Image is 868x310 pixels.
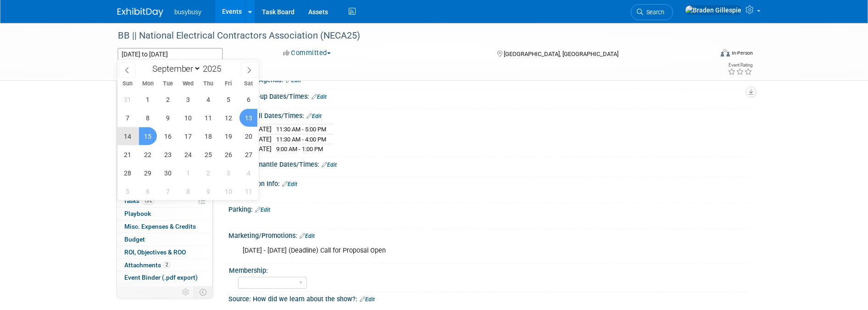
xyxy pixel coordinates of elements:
[117,182,212,195] a: Sponsorships
[179,182,197,200] span: October 8, 2025
[159,182,177,200] span: October 7, 2025
[504,51,618,57] span: [GEOGRAPHIC_DATA], [GEOGRAPHIC_DATA]
[239,146,257,163] span: September 27, 2025
[178,81,198,87] span: Wed
[228,203,751,214] div: Parking:
[199,182,217,200] span: October 9, 2025
[219,146,237,163] span: September 26, 2025
[276,126,326,133] span: 11:30 AM - 5:00 PM
[158,81,178,87] span: Tue
[117,118,212,130] a: Staff
[117,106,212,118] a: Performance (Special Tab)
[117,93,212,105] a: Booth
[159,109,177,127] span: September 9, 2025
[236,242,650,260] div: [DATE] - [DATE] (Deadline) Call for Proposal Open
[117,271,212,284] a: Event Binder (.pdf export)
[117,131,212,143] a: Travel Reservations
[124,248,186,256] span: ROI, Objectives & ROO
[119,164,137,182] span: September 28, 2025
[139,146,157,163] span: September 22, 2025
[229,264,746,275] div: Membership:
[174,8,201,16] span: busybusy
[228,158,751,169] div: Booth Dismantle Dates/Times:
[139,127,157,145] span: September 15, 2025
[685,5,742,15] img: Braden Gillespie
[276,136,326,143] span: 11:30 AM - 4:00 PM
[124,261,170,269] span: Attachments
[117,48,223,61] input: Event Start Date - End Date
[228,90,751,101] div: Booth Set-up Dates/Times:
[117,80,212,92] a: Event Information
[117,220,212,233] a: Misc. Expenses & Credits
[228,229,751,241] div: Marketing/Promotions:
[199,146,217,163] span: September 25, 2025
[360,296,375,303] a: Edit
[228,292,751,304] div: Source: How did we learn about the show?:
[124,236,145,243] span: Budget
[159,90,177,108] span: September 2, 2025
[159,146,177,163] span: September 23, 2025
[139,182,157,200] span: October 6, 2025
[219,164,237,182] span: October 3, 2025
[179,164,197,182] span: October 1, 2025
[228,109,751,121] div: Exhibit Hall Dates/Times:
[119,109,137,127] span: September 7, 2025
[119,127,137,145] span: September 14, 2025
[117,246,212,259] a: ROI, Objectives & ROO
[117,144,212,156] a: Asset Reservations3
[119,146,137,163] span: September 21, 2025
[124,210,151,217] span: Playbook
[159,127,177,145] span: September 16, 2025
[219,182,237,200] span: October 10, 2025
[322,162,337,168] a: Edit
[199,90,217,108] span: September 4, 2025
[282,181,297,187] a: Edit
[119,90,137,108] span: August 31, 2025
[117,233,212,246] a: Budget
[239,81,259,87] span: Sat
[199,127,217,145] span: September 18, 2025
[218,81,239,87] span: Fri
[239,182,257,200] span: October 11, 2025
[199,109,217,127] span: September 11, 2025
[306,113,322,119] a: Edit
[728,63,752,68] div: Event Rating
[123,197,154,204] span: Tasks
[219,109,237,127] span: September 12, 2025
[276,146,323,152] span: 9:00 AM - 1:00 PM
[179,90,197,108] span: September 3, 2025
[142,197,154,204] span: 13%
[253,124,272,135] td: [DATE]
[159,164,177,182] span: September 30, 2025
[721,49,730,56] img: Format-Inperson.png
[117,157,212,169] a: Giveaways
[228,177,751,189] div: Registration Info:
[139,164,157,182] span: September 29, 2025
[117,195,212,207] a: Tasks13%
[179,109,197,127] span: September 10, 2025
[148,63,201,74] select: Month
[119,182,137,200] span: October 5, 2025
[239,109,257,127] span: September 13, 2025
[194,286,213,298] td: Toggle Event Tabs
[179,127,197,145] span: September 17, 2025
[179,146,197,163] span: September 24, 2025
[178,286,194,298] td: Personalize Event Tab Strip
[124,223,196,230] span: Misc. Expenses & Credits
[117,8,163,17] img: ExhibitDay
[139,109,157,127] span: September 8, 2025
[643,9,664,16] span: Search
[219,127,237,145] span: September 19, 2025
[199,164,217,182] span: October 2, 2025
[117,208,212,220] a: Playbook
[255,207,270,213] a: Edit
[312,94,327,100] a: Edit
[117,81,138,87] span: Sun
[139,90,157,108] span: September 1, 2025
[163,261,170,268] span: 2
[117,169,212,182] a: Shipments
[198,81,218,87] span: Thu
[219,90,237,108] span: September 5, 2025
[280,48,334,58] button: Committed
[253,134,272,144] td: [DATE]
